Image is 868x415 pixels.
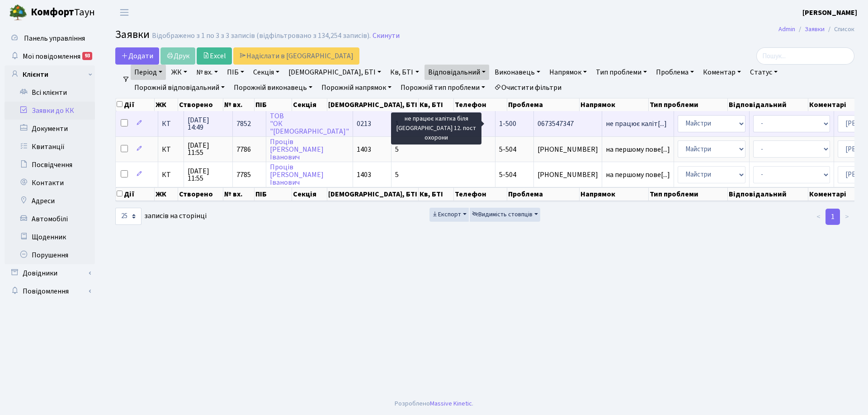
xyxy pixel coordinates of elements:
[327,187,419,201] th: [DEMOGRAPHIC_DATA], БТІ
[808,98,856,111] th: Коментарі
[826,209,840,225] a: 1
[24,33,85,43] span: Панель управління
[178,187,223,201] th: Створено
[606,145,670,154] span: на першому пове[...]
[538,146,598,153] span: [PHONE_NUMBER]
[115,47,159,65] a: Додати
[116,98,155,111] th: Дії
[649,187,728,201] th: Тип проблеми
[491,65,544,80] a: Виконавець
[728,98,808,111] th: Відповідальний
[236,170,251,180] span: 7785
[5,228,95,246] a: Щоденник
[357,170,371,180] span: 1403
[746,65,781,80] a: Статус
[5,47,95,65] a: Мої повідомлення93
[825,24,854,34] li: Список
[270,111,349,136] a: ТОВ"ОК"[DEMOGRAPHIC_DATA]"
[499,119,516,129] span: 1-500
[236,145,251,154] span: 7786
[152,32,371,40] div: Відображено з 1 по 3 з 3 записів (відфільтровано з 134,254 записів).
[155,187,178,201] th: ЖК
[756,47,854,65] input: Пошук...
[432,210,461,219] span: Експорт
[223,187,255,201] th: № вх.
[236,119,251,129] span: 7852
[546,65,590,80] a: Напрямок
[5,210,95,228] a: Автомобілі
[5,282,95,300] a: Повідомлення
[5,156,95,174] a: Посвідчення
[499,145,516,154] span: 5-504
[250,65,283,80] a: Секція
[805,24,825,34] a: Заявки
[499,170,516,180] span: 5-504
[373,32,400,40] a: Скинути
[113,5,136,20] button: Переключити навігацію
[765,20,868,39] nav: breadcrumb
[9,4,27,22] img: logo.png
[538,120,598,127] span: 0673547347
[162,120,180,127] span: КТ
[131,80,228,95] a: Порожній відповідальний
[357,145,371,154] span: 1403
[778,24,795,34] a: Admin
[292,187,327,201] th: Секція
[397,80,489,95] a: Порожній тип проблеми
[255,187,292,201] th: ПІБ
[802,7,857,18] a: [PERSON_NAME]
[429,208,469,222] button: Експорт
[391,112,481,145] div: не працює калітка біля [GEOGRAPHIC_DATA] 12. пост охорони
[357,119,371,129] span: 0213
[5,246,95,264] a: Порушення
[188,142,229,156] span: [DATE] 11:55
[82,52,92,60] div: 93
[454,98,507,111] th: Телефон
[292,98,327,111] th: Секція
[652,65,698,80] a: Проблема
[230,80,316,95] a: Порожній виконавець
[162,146,180,153] span: КТ
[5,192,95,210] a: Адреси
[23,51,80,61] span: Мої повідомлення
[5,120,95,138] a: Документи
[31,5,74,19] b: Комфорт
[454,187,507,201] th: Телефон
[155,98,178,111] th: ЖК
[728,187,808,201] th: Відповідальний
[116,187,155,201] th: Дії
[580,187,649,201] th: Напрямок
[178,98,223,111] th: Створено
[318,80,395,95] a: Порожній напрямок
[5,138,95,156] a: Квитанції
[425,65,489,80] a: Відповідальний
[507,98,580,111] th: Проблема
[419,98,454,111] th: Кв, БТІ
[121,51,153,61] span: Додати
[327,98,419,111] th: [DEMOGRAPHIC_DATA], БТІ
[115,27,150,42] span: Заявки
[168,65,191,80] a: ЖК
[285,65,385,80] a: [DEMOGRAPHIC_DATA], БТІ
[395,145,399,154] span: 5
[5,264,95,282] a: Довідники
[5,102,95,120] a: Заявки до КК
[699,65,745,80] a: Коментар
[5,174,95,192] a: Контакти
[606,170,670,180] span: на першому пове[...]
[606,119,667,129] span: не працює каліт[...]
[115,208,207,225] label: записів на сторінці
[5,29,95,47] a: Панель управління
[115,208,142,225] select: записів на сторінці
[197,47,232,65] a: Excel
[193,65,222,80] a: № вх.
[223,65,248,80] a: ПІБ
[188,168,229,182] span: [DATE] 11:55
[649,98,728,111] th: Тип проблеми
[808,187,856,201] th: Коментарі
[31,5,95,20] span: Таун
[470,208,540,222] button: Видимість стовпців
[188,117,229,131] span: [DATE] 14:49
[419,187,454,201] th: Кв, БТІ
